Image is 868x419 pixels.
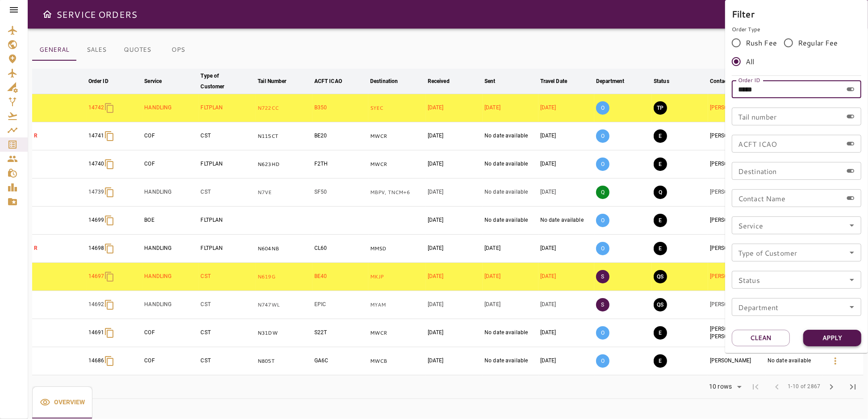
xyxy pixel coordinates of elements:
[846,246,858,259] button: Open
[732,25,861,33] p: Order Type
[798,37,838,48] span: Regular Fee
[738,76,760,84] label: Order ID
[746,37,777,48] span: Rush Fee
[732,33,861,71] div: rushFeeOrder
[746,56,754,67] span: All
[732,330,790,346] button: Clean
[846,301,858,313] button: Open
[846,274,858,286] button: Open
[803,330,861,346] button: Apply
[846,219,858,232] button: Open
[732,7,861,21] h6: Filter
